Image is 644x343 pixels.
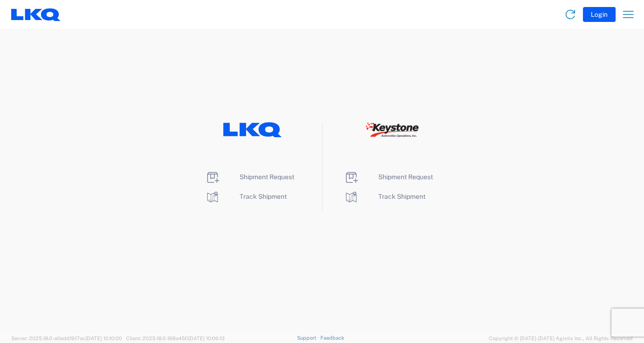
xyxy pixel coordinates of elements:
span: Track Shipment [240,193,287,200]
span: [DATE] 10:10:00 [85,336,122,341]
a: Shipment Request [344,173,433,181]
span: [DATE] 10:06:13 [188,336,225,341]
span: Server: 2025.18.0-a0edd1917ac [11,336,122,341]
span: Shipment Request [240,173,294,181]
a: Feedback [320,335,344,341]
span: Copyright © [DATE]-[DATE] Agistix Inc., All Rights Reserved [489,334,633,343]
span: Track Shipment [378,193,425,200]
span: Shipment Request [378,173,433,181]
a: Track Shipment [344,193,425,200]
a: Support [297,335,320,341]
span: Client: 2025.18.0-198a450 [126,336,225,341]
button: Login [583,7,616,22]
a: Track Shipment [205,193,287,200]
a: Shipment Request [205,173,294,181]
